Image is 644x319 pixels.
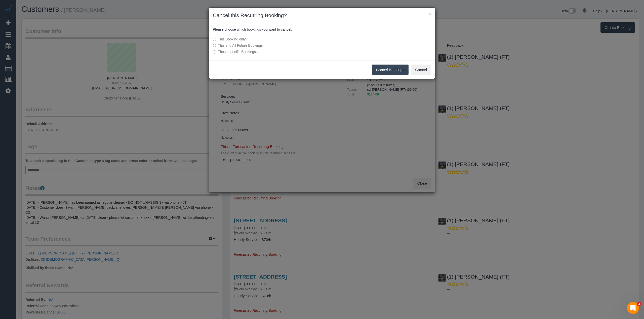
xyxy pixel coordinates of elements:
label: This Booking only [213,37,356,42]
label: These specific Bookings... [213,49,356,54]
span: 3 [637,302,641,306]
button: × [428,11,431,16]
p: Please choose which bookings you want to cancel: [213,27,431,32]
input: This Booking only [213,38,216,41]
button: Cancel [411,65,431,75]
label: This and All Future Bookings [213,43,356,48]
h3: Cancel this Recurring Booking? [213,12,431,19]
button: Cancel Bookings [372,65,409,75]
input: These specific Bookings... [213,50,216,54]
iframe: Intercom live chat [627,302,639,314]
input: This and All Future Bookings [213,44,216,47]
